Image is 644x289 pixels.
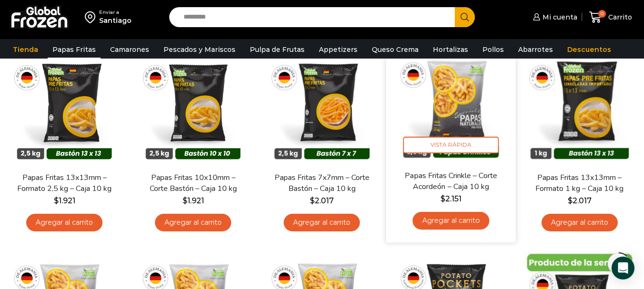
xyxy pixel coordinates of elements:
[99,16,132,25] div: Santiago
[455,7,475,27] button: Search button
[606,12,632,22] span: Carrito
[440,194,461,203] bdi: 2.151
[85,9,99,25] img: address-field-icon.svg
[99,9,132,16] div: Enviar a
[367,40,423,59] a: Queso Crema
[440,194,445,203] span: $
[598,10,606,18] span: 0
[478,40,509,59] a: Pollos
[531,8,577,27] a: Mi cuenta
[412,212,489,229] a: Agregar al carrito: “Papas Fritas Crinkle - Corte Acordeón - Caja 10 kg”
[54,196,59,205] span: $
[26,214,102,231] a: Agregar al carrito: “Papas Fritas 13x13mm - Formato 2,5 kg - Caja 10 kg”
[155,214,231,231] a: Agregar al carrito: “Papas Fritas 10x10mm - Corte Bastón - Caja 10 kg”
[310,196,334,205] bdi: 2.017
[105,40,154,59] a: Camarones
[159,40,240,59] a: Pescados y Mariscos
[142,172,245,194] a: Papas Fritas 10x10mm – Corte Bastón – Caja 10 kg
[183,196,204,205] bdi: 1.921
[562,40,616,59] a: Descuentos
[403,137,499,153] span: Vista Rápida
[270,172,373,194] a: Papas Fritas 7x7mm – Corte Bastón – Caja 10 kg
[284,214,360,231] a: Agregar al carrito: “Papas Fritas 7x7mm - Corte Bastón - Caja 10 kg”
[399,170,503,192] a: Papas Fritas Crinkle – Corte Acordeón – Caja 10 kg
[428,40,473,59] a: Hortalizas
[612,257,634,279] div: Open Intercom Messenger
[513,40,558,59] a: Abarrotes
[13,172,116,194] a: Papas Fritas 13x13mm – Formato 2,5 kg – Caja 10 kg
[310,196,315,205] span: $
[568,196,572,205] span: $
[48,40,101,59] a: Papas Fritas
[54,196,75,205] bdi: 1.921
[8,40,43,59] a: Tienda
[245,40,309,59] a: Pulpa de Frutas
[542,214,618,231] a: Agregar al carrito: “Papas Fritas 13x13mm - Formato 1 kg - Caja 10 kg”
[528,172,631,194] a: Papas Fritas 13x13mm – Formato 1 kg – Caja 10 kg
[568,196,592,205] bdi: 2.017
[183,196,187,205] span: $
[314,40,362,59] a: Appetizers
[587,6,634,29] a: 0 Carrito
[540,12,577,22] span: Mi cuenta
